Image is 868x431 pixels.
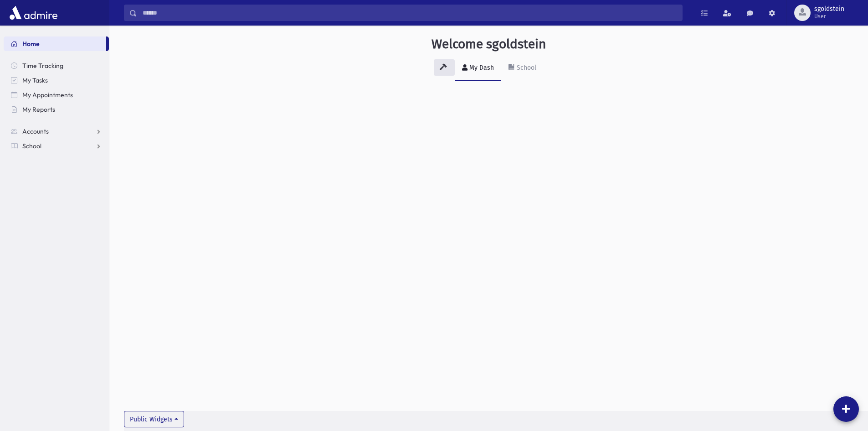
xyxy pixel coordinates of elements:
a: Home [4,36,106,51]
span: My Reports [22,105,55,114]
span: Time Tracking [22,62,63,70]
span: School [22,142,41,150]
span: User [814,13,844,20]
a: School [501,56,544,81]
span: Accounts [22,127,49,135]
a: My Reports [4,102,109,117]
span: My Tasks [22,76,48,84]
button: Public Widgets [124,411,184,427]
a: My Appointments [4,88,109,102]
a: School [4,139,109,153]
a: Time Tracking [4,58,109,73]
span: sgoldstein [814,5,844,13]
h3: Welcome sgoldstein [431,36,546,52]
span: My Appointments [22,91,73,99]
a: My Dash [455,56,501,81]
img: AdmirePro [7,4,60,22]
span: Home [22,40,40,48]
a: My Tasks [4,73,109,88]
input: Search [137,5,682,21]
div: My Dash [467,64,494,72]
a: Accounts [4,124,109,139]
div: School [515,64,536,72]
